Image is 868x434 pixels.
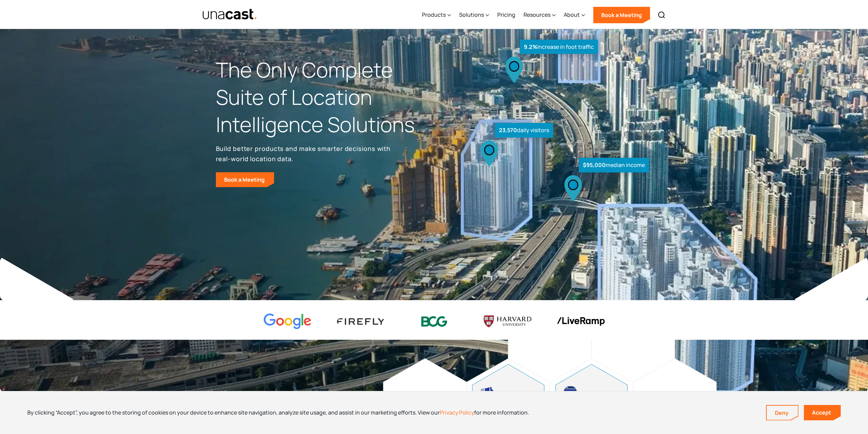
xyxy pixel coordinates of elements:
a: Deny [767,406,798,420]
a: home [202,9,258,20]
a: Book a Meeting [216,172,274,187]
div: About [564,11,580,19]
img: Firefly Advertising logo [337,318,385,325]
img: Google logo Color [264,313,311,330]
a: Pricing [497,1,515,29]
h1: The Only Complete Suite of Location Intelligence Solutions [216,56,434,138]
div: increase in foot traffic [520,40,598,54]
div: Resources [524,1,556,29]
p: Build better products and make smarter decisions with real-world location data. [216,143,393,164]
strong: $95,000 [583,161,606,169]
img: developing products icon [564,386,577,397]
img: Unacast text logo [202,9,258,20]
img: liveramp logo [557,317,605,326]
div: Products [422,11,446,19]
img: BCG logo [410,312,458,331]
a: Book a Meeting [593,7,650,23]
strong: 9.2% [524,43,537,51]
div: Solutions [459,1,489,29]
img: advertising and marketing icon [481,386,494,397]
div: daily visitors [495,123,553,138]
img: Search icon [658,11,666,19]
div: Products [422,1,451,29]
div: By clicking “Accept”, you agree to the storing of cookies on your device to enhance site navigati... [27,409,529,416]
div: About [564,1,585,29]
img: Harvard U logo [484,313,531,330]
a: Privacy Policy [440,409,474,416]
div: median income [579,158,649,172]
div: Solutions [459,11,484,19]
a: Accept [804,405,841,420]
div: Resources [524,11,550,19]
strong: 23,570 [499,126,517,134]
